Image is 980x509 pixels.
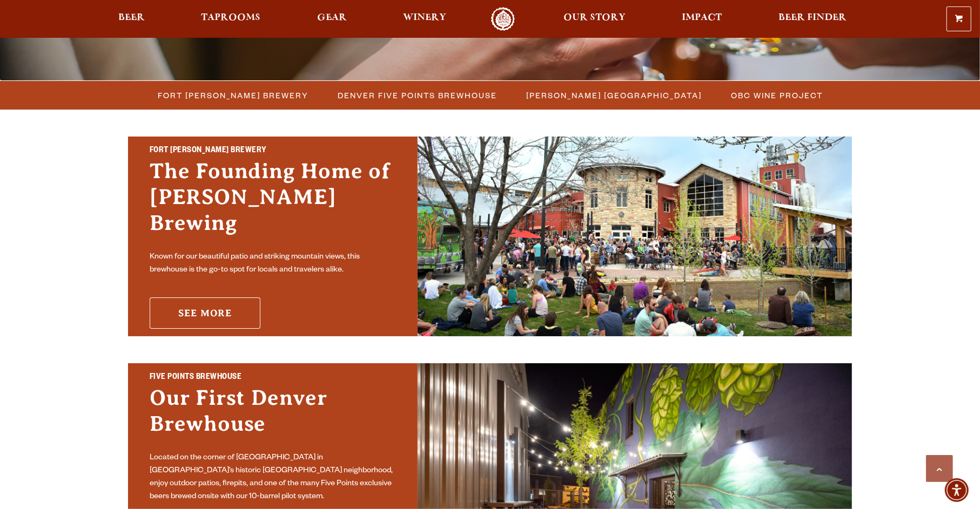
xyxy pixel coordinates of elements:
h2: Five Points Brewhouse [150,371,396,385]
h3: The Founding Home of [PERSON_NAME] Brewing [150,158,396,247]
a: Scroll to top [926,455,953,482]
span: Taprooms [201,13,260,22]
span: Gear [317,13,347,22]
a: See More [150,297,260,329]
p: Known for our beautiful patio and striking mountain views, this brewhouse is the go-to spot for l... [150,251,396,277]
span: OBC Wine Project [731,87,823,103]
p: Located on the corner of [GEOGRAPHIC_DATA] in [GEOGRAPHIC_DATA]’s historic [GEOGRAPHIC_DATA] neig... [150,452,396,504]
span: Fort [PERSON_NAME] Brewery [158,87,309,103]
img: Fort Collins Brewery & Taproom' [418,137,852,336]
span: Denver Five Points Brewhouse [338,87,498,103]
h2: Fort [PERSON_NAME] Brewery [150,144,396,158]
a: Beer [111,7,152,31]
span: Impact [682,13,722,22]
a: Beer Finder [771,7,854,31]
a: [PERSON_NAME] [GEOGRAPHIC_DATA] [520,87,708,103]
a: Impact [675,7,729,31]
a: Winery [396,7,453,31]
a: Denver Five Points Brewhouse [332,87,503,103]
span: Winery [403,13,446,22]
span: Beer [118,13,145,22]
a: Taprooms [194,7,267,31]
span: Beer Finder [778,13,847,22]
a: Our Story [556,7,633,31]
span: [PERSON_NAME] [GEOGRAPHIC_DATA] [527,87,702,103]
a: Fort [PERSON_NAME] Brewery [152,87,314,103]
a: OBC Wine Project [725,87,829,103]
a: Odell Home [482,7,523,31]
div: Accessibility Menu [945,478,969,502]
h3: Our First Denver Brewhouse [150,385,396,447]
span: Our Story [563,13,626,22]
a: Gear [310,7,354,31]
